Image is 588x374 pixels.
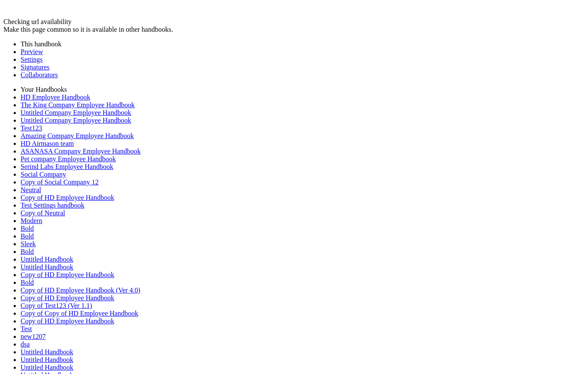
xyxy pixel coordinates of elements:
li: This handbook [21,40,585,48]
a: Copy of HD Employee Handbook [21,271,114,278]
a: Social Company [21,171,66,178]
a: Untitled Company Employee Handbook [21,117,131,124]
a: Copy of HD Employee Handbook (Ver 4.0) [21,287,140,294]
a: Bold [21,232,34,240]
a: Signatures [21,63,50,71]
a: Amazing Company Employee Handbook [21,132,134,139]
a: Sleek [21,240,36,247]
a: Modern [21,217,42,224]
a: Untitled Handbook [21,356,73,363]
a: new1207 [21,333,46,340]
a: Untitled Handbook [21,263,73,271]
a: Untitled Handbook [21,364,73,371]
a: Untitled Handbook [21,348,73,356]
a: Bold [21,279,34,286]
a: HD Employee Handbook [21,93,90,101]
a: Bold [21,225,34,232]
a: Preview [21,48,43,55]
a: Copy of Social Company 12 [21,178,98,186]
a: Copy of HD Employee Handbook [21,194,114,201]
li: Your Handbooks [21,86,585,93]
span: Checking url availability [3,18,72,25]
a: Copy of Neutral [21,209,65,217]
a: ASANASA Company Employee Handbook [21,148,140,155]
a: dsa [21,341,30,348]
a: Untitled Handbook [21,256,73,263]
a: Copy of Test123 (Ver 1.1) [21,302,92,309]
a: Test Settings handbook [21,202,84,209]
a: Neutral [21,186,41,193]
div: Make this page common so it is available in other handbooks. [3,26,585,33]
a: Settings [21,56,43,63]
a: Copy of HD Employee Handbook [21,294,114,302]
a: Pet company Employee Handbook [21,155,116,163]
a: The King Company Employee Handbook [21,101,135,109]
a: HD Airmason team [21,140,74,147]
a: Test [21,325,32,332]
a: Copy of HD Employee Handbook [21,317,114,325]
a: Copy of Copy of HD Employee Handbook [21,310,138,317]
a: Serind Labs Employee Handbook [21,163,113,170]
a: Untitled Company Employee Handbook [21,109,131,116]
a: Test123 [21,124,42,132]
a: Collaborators [21,71,58,78]
a: Bold [21,248,34,255]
